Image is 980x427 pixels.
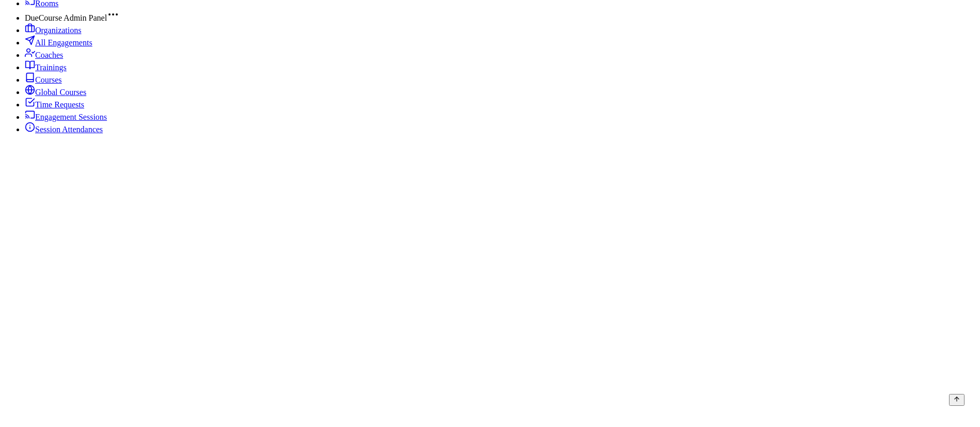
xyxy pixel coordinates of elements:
a: Coaches [25,51,63,59]
a: Global Courses [25,88,86,97]
a: Session Attendances [25,125,103,134]
a: Trainings [25,63,67,72]
a: All Engagements [25,38,92,47]
a: Time Requests [25,100,84,109]
span: All Engagements [35,38,92,47]
span: DueCourse Admin Panel [25,13,107,22]
span: Session Attendances [35,125,103,134]
span: Organizations [35,26,81,35]
span: Coaches [35,51,63,59]
span: Time Requests [35,100,84,109]
span: Trainings [35,63,67,72]
span: Courses [35,75,62,84]
span: Engagement Sessions [35,113,107,121]
a: Courses [25,75,62,84]
a: Organizations [25,26,81,35]
a: Engagement Sessions [25,113,107,121]
span: Global Courses [35,88,86,97]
